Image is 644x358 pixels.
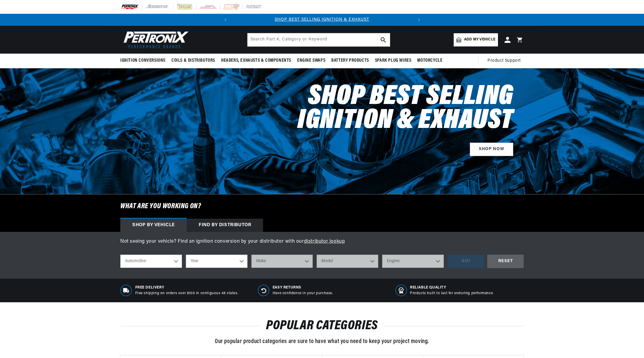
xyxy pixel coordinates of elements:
[171,58,215,64] span: Coils & Distributors
[487,58,521,64] span: Product Support
[187,219,263,232] div: Find by Distributor
[275,17,369,22] a: SHOP BEST SELLING IGNITION & EXHAUST
[382,255,444,268] select: Engine
[328,54,372,68] summary: Battery Products
[251,255,313,268] select: Make
[219,14,231,26] button: Translation missing: en.sections.announcements.previous_announcement
[417,58,442,64] span: Motorcycle
[410,291,493,296] p: Products built to last for enduring performance
[135,285,239,290] span: Free Delivery
[331,58,369,64] span: Battery Products
[273,291,333,296] p: Have confidence in your purchase.
[413,14,425,26] button: Translation missing: en.sections.announcements.next_announcement
[470,143,513,156] a: SHOP NOW
[487,54,524,68] summary: Product Support
[257,85,513,133] h2: Shop Best Selling Ignition & Exhaust
[454,33,498,46] a: Add my vehicle
[120,58,165,64] span: Ignition Conversions
[105,194,539,218] h6: What are you working on?
[218,54,294,68] summary: Headers, Exhausts & Components
[304,239,345,244] a: distributor lookup
[120,255,182,268] select: Ride Type
[487,255,524,268] div: RESET
[221,58,291,64] span: Headers, Exhausts & Components
[120,29,189,50] img: Pertronix
[317,255,378,268] select: Model
[464,37,495,43] span: Add my vehicle
[297,58,325,64] span: Engine Swaps
[372,54,414,68] summary: Spark Plug Wires
[375,58,411,64] span: Spark Plug Wires
[410,285,493,290] span: RELIABLE QUALITY
[120,54,168,68] summary: Ignition Conversions
[120,320,524,332] h2: POPULAR CATEGORIES
[247,33,390,46] input: Search Part #, Category or Keyword
[168,54,218,68] summary: Coils & Distributors
[377,33,390,46] button: search button
[294,54,328,68] summary: Engine Swaps
[231,16,413,23] div: Announcement
[231,16,413,23] div: 1 of 2
[105,14,539,26] slideshow-component: Translation missing: en.sections.announcements.announcement_bar
[186,255,247,268] select: Year
[273,285,333,290] span: Easy Returns
[135,291,239,296] p: Free shipping on orders over $100 in contiguous 48 states.
[120,219,187,232] div: Shop by vehicle
[120,238,524,246] p: Not seeing your vehicle? Find an ignition conversion by your distributor with our
[215,339,429,345] span: Our popular product categories are sure to have what you need to keep your project moving.
[414,54,445,68] summary: Motorcycle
